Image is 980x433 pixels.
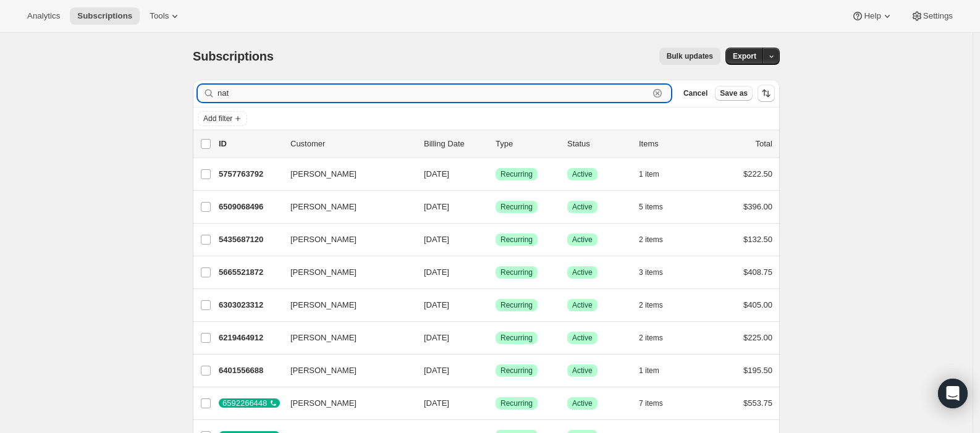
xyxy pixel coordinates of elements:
span: Active [572,366,593,376]
span: [DATE] [424,169,449,179]
div: 6219464912[PERSON_NAME][DATE]SuccessRecurringSuccessActive2 items$225.00 [219,329,772,347]
div: Open Intercom Messenger [938,379,968,408]
span: Recurring [501,235,533,245]
input: Filter subscribers [218,85,649,102]
span: $132.50 [743,235,772,244]
button: Export [725,48,764,65]
div: Items [639,138,701,150]
button: Tools [142,7,188,25]
span: [DATE] [424,235,449,244]
span: 5 items [639,202,663,212]
span: [DATE] [424,398,449,408]
div: 5435687120[PERSON_NAME][DATE]SuccessRecurringSuccessActive2 items$132.50 [219,231,772,248]
span: $195.50 [743,366,772,375]
div: 6592266448 [219,398,280,408]
p: 5757763792 [219,168,281,180]
button: [PERSON_NAME] [283,197,407,217]
span: $396.00 [743,202,772,211]
p: 6401556688 [219,364,281,377]
button: Settings [903,7,960,25]
span: Settings [923,11,953,21]
span: $225.00 [743,333,772,342]
button: [PERSON_NAME] [283,361,407,380]
span: $222.50 [743,169,772,179]
div: 6509068496[PERSON_NAME][DATE]SuccessRecurringSuccessActive5 items$396.00 [219,198,772,216]
button: [PERSON_NAME] [283,328,407,348]
button: 2 items [639,296,677,314]
button: Subscriptions [70,7,140,25]
span: $405.00 [743,300,772,309]
button: Analytics [20,7,67,25]
span: Bulk updates [667,51,713,61]
p: Customer [290,138,414,150]
p: 5665521872 [219,266,281,279]
span: 1 item [639,366,659,376]
div: Type [496,138,557,150]
p: 5435687120 [219,233,281,246]
button: 5 items [639,198,677,216]
p: Total [756,138,772,150]
button: [PERSON_NAME] [283,393,407,413]
p: Billing Date [424,138,486,150]
span: Recurring [501,398,533,408]
button: 7 items [639,395,677,412]
span: [DATE] [424,333,449,342]
span: [PERSON_NAME] [290,332,357,344]
span: Active [572,235,593,245]
span: [PERSON_NAME] [290,266,357,279]
p: Status [567,138,629,150]
span: [DATE] [424,267,449,277]
span: Export [733,51,756,61]
button: [PERSON_NAME] [283,230,407,250]
span: [PERSON_NAME] [290,233,357,246]
span: Analytics [27,11,60,21]
div: 6303023312[PERSON_NAME][DATE]SuccessRecurringSuccessActive2 items$405.00 [219,296,772,314]
span: Recurring [501,333,533,343]
span: Active [572,169,593,179]
button: [PERSON_NAME] [283,295,407,315]
button: 3 items [639,264,677,281]
span: [DATE] [424,300,449,309]
button: [PERSON_NAME] [283,164,407,184]
button: Clear [651,87,664,99]
span: [PERSON_NAME] [290,168,357,180]
span: [PERSON_NAME] [290,201,357,213]
span: Recurring [501,300,533,310]
span: Recurring [501,169,533,179]
span: Subscriptions [193,49,274,63]
span: Active [572,333,593,343]
span: 7 items [639,398,663,408]
button: Cancel [678,86,712,101]
span: 2 items [639,333,663,343]
span: Cancel [683,88,708,98]
p: ID [219,138,281,150]
button: Add filter [198,111,247,126]
button: 2 items [639,231,677,248]
span: Active [572,202,593,212]
span: 1 item [639,169,659,179]
p: 6509068496 [219,201,281,213]
span: [DATE] [424,202,449,211]
button: 1 item [639,166,673,183]
p: 6303023312 [219,299,281,311]
button: Sort the results [758,85,775,102]
button: [PERSON_NAME] [283,263,407,282]
div: 5757763792[PERSON_NAME][DATE]SuccessRecurringSuccessActive1 item$222.50 [219,166,772,183]
button: Bulk updates [659,48,720,65]
button: Help [844,7,900,25]
span: Active [572,398,593,408]
p: 6219464912 [219,332,281,344]
div: IDCustomerBilling DateTypeStatusItemsTotal [219,138,772,150]
span: [PERSON_NAME] [290,299,357,311]
button: 1 item [639,362,673,379]
span: $408.75 [743,267,772,277]
span: Add filter [203,114,232,124]
span: Subscriptions [77,11,132,21]
div: 5665521872[PERSON_NAME][DATE]SuccessRecurringSuccessActive3 items$408.75 [219,264,772,281]
button: Save as [715,86,753,101]
div: 6592266448[PERSON_NAME][DATE]SuccessRecurringSuccessActive7 items$553.75 [219,395,772,412]
span: Recurring [501,267,533,277]
span: [DATE] [424,366,449,375]
span: Active [572,267,593,277]
span: Help [864,11,881,21]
